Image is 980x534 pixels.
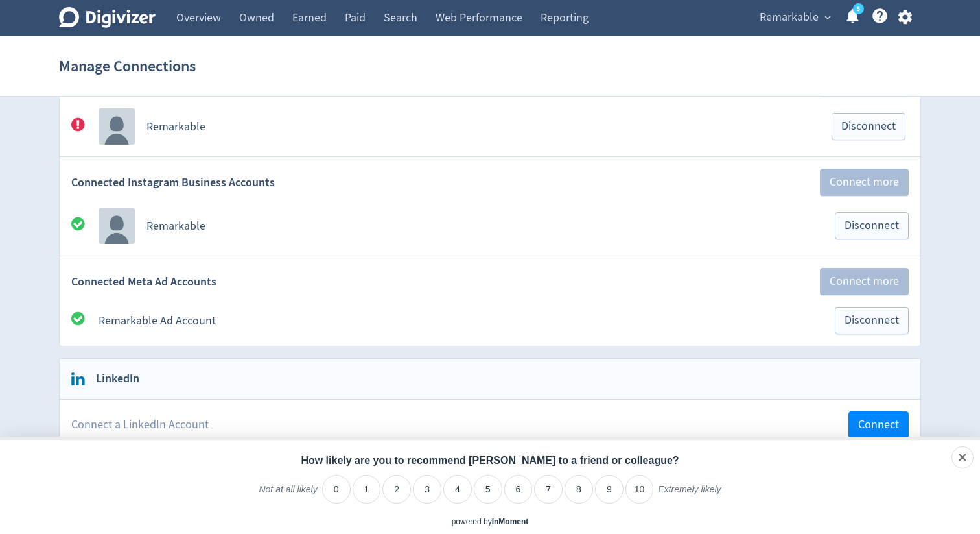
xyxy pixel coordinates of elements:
[841,121,896,132] span: Disconnect
[99,208,135,244] img: Avatar for Remarkable
[858,419,899,431] span: Connect
[595,475,624,504] li: 9
[474,475,502,504] li: 5
[822,12,834,23] span: expand_more
[71,417,209,433] span: Connect a LinkedIn Account
[146,219,205,234] a: Remarkable
[353,475,381,504] li: 1
[835,212,909,239] button: Disconnect
[71,274,216,290] span: Connected Meta Ad Accounts
[99,108,135,145] img: Avatar for Remarkable
[146,119,205,134] a: Remarkable
[71,175,275,191] span: Connected Instagram Business Accounts
[820,169,909,196] button: Connect more
[322,475,351,504] li: 0
[755,7,834,28] button: Remarkable
[832,113,905,140] button: Disconnect
[857,5,860,14] text: 5
[87,370,139,387] h2: LinkedIn
[658,483,721,505] label: Extremely likely
[59,45,196,87] h1: Manage Connections
[71,117,99,137] div: There's a problem with this account but, as you are not the owner, you will have to first disconn...
[259,483,317,505] label: Not at all likely
[565,475,593,504] li: 8
[820,268,909,295] button: Connect more
[853,3,864,14] a: 5
[835,307,909,334] button: Disconnect
[382,475,411,504] li: 2
[492,517,529,526] a: InMoment
[830,176,899,188] span: Connect more
[71,216,99,236] div: All good
[760,7,819,28] span: Remarkable
[413,475,441,504] li: 3
[951,446,974,468] div: Close survey
[99,313,216,328] a: Remarkable Ad Account
[452,516,529,528] div: powered by inmoment
[830,276,899,287] span: Connect more
[848,411,909,439] button: Connect
[845,220,899,232] span: Disconnect
[845,315,899,326] span: Disconnect
[504,475,533,504] li: 6
[443,475,472,504] li: 4
[534,475,563,504] li: 7
[71,311,99,331] div: All good
[625,475,654,504] li: 10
